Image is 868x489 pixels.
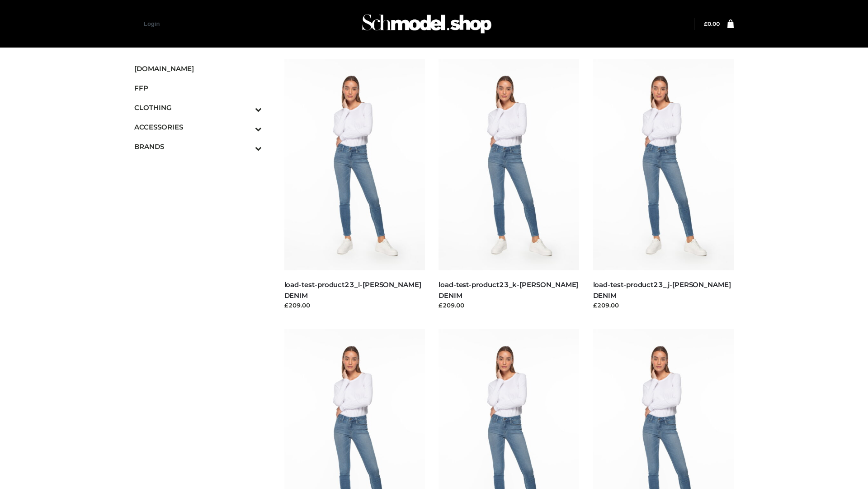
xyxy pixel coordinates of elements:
a: load-test-product23_k-[PERSON_NAME] DENIM [439,280,578,299]
bdi: 0.00 [704,20,720,27]
span: [DOMAIN_NAME] [134,63,262,74]
div: £209.00 [284,301,425,310]
a: £0.00 [704,20,720,27]
span: CLOTHING [134,102,262,113]
img: Schmodel Admin 964 [359,6,495,42]
span: BRANDS [134,141,262,152]
a: load-test-product23_j-[PERSON_NAME] DENIM [593,280,731,299]
a: Login [144,20,160,27]
button: Toggle Submenu [230,137,262,156]
a: FFP [134,78,262,98]
span: FFP [134,83,262,93]
span: ACCESSORIES [134,122,262,132]
a: ACCESSORIESToggle Submenu [134,117,262,137]
div: £209.00 [439,301,580,310]
a: BRANDSToggle Submenu [134,137,262,156]
span: £ [704,20,708,27]
button: Toggle Submenu [230,98,262,117]
a: load-test-product23_l-[PERSON_NAME] DENIM [284,280,421,299]
div: £209.00 [593,301,734,310]
button: Toggle Submenu [230,117,262,137]
a: [DOMAIN_NAME] [134,59,262,78]
a: CLOTHINGToggle Submenu [134,98,262,117]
